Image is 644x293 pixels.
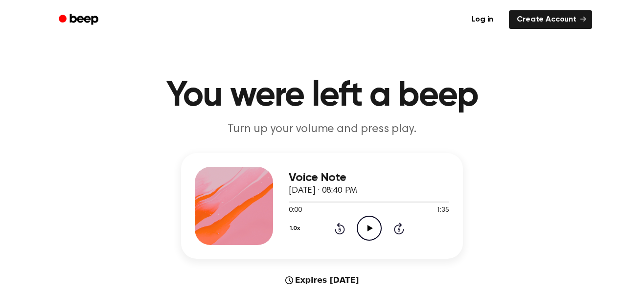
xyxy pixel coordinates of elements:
[52,10,107,29] a: Beep
[461,8,503,31] a: Log in
[71,78,573,113] h1: You were left a beep
[289,186,357,195] span: [DATE] · 08:40 PM
[289,205,301,216] span: 0:00
[134,121,510,137] p: Turn up your volume and press play.
[437,205,449,216] span: 1:35
[509,10,592,29] a: Create Account
[289,171,449,184] h3: Voice Note
[289,220,303,237] button: 1.0x
[285,274,359,286] div: Expires [DATE]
